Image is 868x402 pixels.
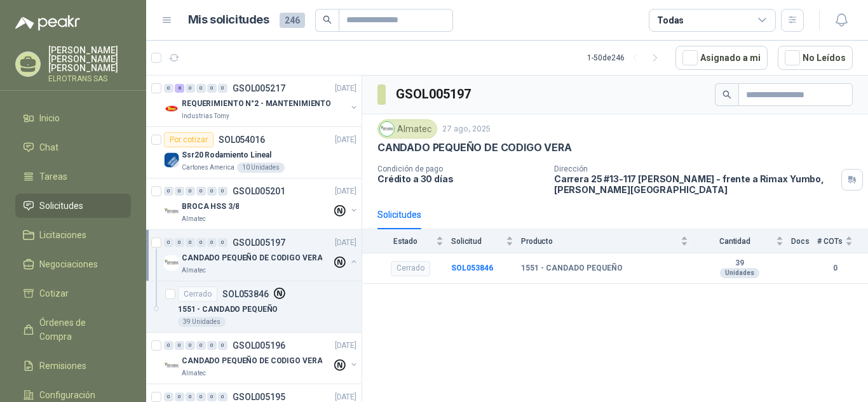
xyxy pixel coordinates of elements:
p: GSOL005196 [233,341,285,350]
p: [DATE] [335,340,356,352]
div: 0 [218,341,227,350]
h1: Mis solicitudes [188,11,269,29]
div: Almatec [377,119,437,138]
a: Solicitudes [15,194,131,218]
p: Almatec [182,368,206,379]
div: 8 [175,84,184,93]
div: 0 [164,392,173,401]
div: 0 [196,84,206,93]
b: 0 [817,262,853,274]
a: Licitaciones [15,223,131,247]
th: Solicitud [451,229,521,253]
p: GSOL005217 [233,84,285,93]
div: 0 [218,238,227,247]
span: 246 [280,13,305,28]
p: Industrias Tomy [182,111,229,121]
p: 1551 - CANDADO PEQUEÑO [178,304,278,316]
img: Company Logo [164,152,179,168]
div: 0 [164,84,173,93]
p: Dirección [554,164,836,173]
div: 10 Unidades [237,163,285,173]
a: 0 0 0 0 0 0 GSOL005197[DATE] Company LogoCANDADO PEQUEÑO DE CODIGO VERAAlmatec [164,235,359,276]
span: Inicio [39,111,60,125]
b: 1551 - CANDADO PEQUEÑO [521,264,623,274]
a: CerradoSOL0538461551 - CANDADO PEQUEÑO39 Unidades [146,281,362,333]
a: Remisiones [15,354,131,378]
p: CANDADO PEQUEÑO DE CODIGO VERA [182,355,322,367]
a: SOL053846 [451,264,493,272]
span: Configuración [39,388,95,402]
p: 27 ago, 2025 [442,123,491,135]
p: GSOL005195 [233,392,285,401]
div: Por cotizar [164,132,214,147]
div: 0 [207,392,217,401]
span: Estado [377,237,433,246]
div: 0 [175,187,184,196]
div: 0 [186,84,195,93]
a: Por cotizarSOL054016[DATE] Company LogoSsr20 Rodamiento LinealCartones America10 Unidades [146,127,362,178]
div: 0 [164,341,173,350]
div: Cerrado [391,261,430,276]
th: Estado [362,229,451,253]
div: 0 [175,392,184,401]
div: 0 [164,238,173,247]
button: No Leídos [778,46,853,70]
div: Cerrado [178,286,217,302]
img: Company Logo [164,358,179,373]
div: 0 [196,238,206,247]
div: 0 [186,187,195,196]
div: 0 [196,392,206,401]
p: GSOL005197 [233,238,285,247]
h3: GSOL005197 [396,84,473,104]
span: Solicitudes [39,199,83,213]
span: Cotizar [39,286,69,300]
p: REQUERIMIENTO N°2 - MANTENIMIENTO [182,98,331,110]
div: 0 [218,187,227,196]
div: 0 [207,238,217,247]
span: Órdenes de Compra [39,316,119,344]
div: Todas [657,13,684,27]
p: Condición de pago [377,164,544,173]
p: Carrera 25 #13-117 [PERSON_NAME] - frente a Rimax Yumbo , [PERSON_NAME][GEOGRAPHIC_DATA] [554,173,836,195]
span: Tareas [39,170,67,184]
a: 0 0 0 0 0 0 GSOL005201[DATE] Company LogoBROCA HSS 3/8Almatec [164,184,359,224]
p: Crédito a 30 días [377,173,544,184]
div: 0 [218,392,227,401]
span: Producto [521,237,678,246]
div: 1 - 50 de 246 [587,48,665,68]
th: Cantidad [696,229,791,253]
p: CANDADO PEQUEÑO DE CODIGO VERA [182,252,322,264]
a: 0 0 0 0 0 0 GSOL005196[DATE] Company LogoCANDADO PEQUEÑO DE CODIGO VERAAlmatec [164,338,359,379]
span: search [323,15,332,24]
div: 0 [186,341,195,350]
div: 0 [218,84,227,93]
span: Remisiones [39,359,86,373]
p: CANDADO PEQUEÑO DE CODIGO VERA [377,141,572,154]
a: Tareas [15,164,131,189]
a: Inicio [15,106,131,130]
span: search [722,90,731,99]
div: Solicitudes [377,208,421,222]
p: ELROTRANS SAS [48,75,131,83]
p: SOL053846 [222,290,269,298]
img: Company Logo [164,101,179,116]
span: # COTs [817,237,843,246]
th: Docs [791,229,817,253]
div: 0 [175,341,184,350]
div: 0 [164,187,173,196]
a: Chat [15,135,131,159]
a: Órdenes de Compra [15,311,131,349]
button: Asignado a mi [675,46,768,70]
p: Ssr20 Rodamiento Lineal [182,149,271,161]
div: 0 [186,238,195,247]
div: 39 Unidades [178,317,226,327]
p: GSOL005201 [233,187,285,196]
b: 39 [696,258,783,269]
p: [DATE] [335,134,356,146]
img: Company Logo [380,122,394,136]
p: Cartones America [182,163,234,173]
a: Cotizar [15,281,131,305]
a: 0 8 0 0 0 0 GSOL005217[DATE] Company LogoREQUERIMIENTO N°2 - MANTENIMIENTOIndustrias Tomy [164,81,359,121]
div: 0 [175,238,184,247]
div: 0 [207,187,217,196]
